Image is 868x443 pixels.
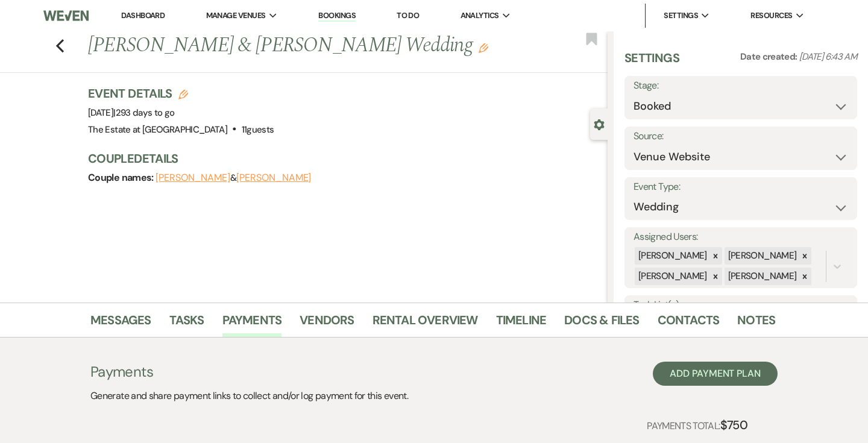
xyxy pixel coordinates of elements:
[664,10,698,22] span: Settings
[725,247,799,265] div: [PERSON_NAME]
[658,310,720,337] a: Contacts
[720,417,747,433] strong: $750
[634,77,848,95] label: Stage:
[479,42,488,53] button: Edit
[564,310,639,337] a: Docs & Files
[594,118,605,130] button: Close lead details
[318,10,356,22] a: Bookings
[300,310,354,337] a: Vendors
[169,310,204,337] a: Tasks
[624,49,679,76] h3: Settings
[156,173,230,183] button: [PERSON_NAME]
[88,31,499,60] h1: [PERSON_NAME] & [PERSON_NAME] Wedding
[222,310,282,337] a: Payments
[236,173,311,183] button: [PERSON_NAME]
[799,51,857,63] span: [DATE] 6:43 AM
[113,107,174,119] span: |
[740,51,799,63] span: Date created:
[90,310,151,337] a: Messages
[88,124,227,136] span: The Estate at [GEOGRAPHIC_DATA]
[121,10,165,20] a: Dashboard
[156,172,311,184] span: &
[88,150,596,167] h3: Couple Details
[634,178,848,196] label: Event Type:
[725,268,799,285] div: [PERSON_NAME]
[116,107,175,119] span: 293 days to go
[461,10,499,22] span: Analytics
[737,310,775,337] a: Notes
[90,362,408,382] h3: Payments
[88,85,274,102] h3: Event Details
[88,107,175,119] span: [DATE]
[634,128,848,145] label: Source:
[496,310,547,337] a: Timeline
[653,362,778,386] button: Add Payment Plan
[206,10,266,22] span: Manage Venues
[750,10,792,22] span: Resources
[88,171,156,184] span: Couple names:
[647,415,747,435] p: Payments Total:
[635,247,709,265] div: [PERSON_NAME]
[397,10,419,20] a: To Do
[634,228,848,246] label: Assigned Users:
[90,388,408,404] p: Generate and share payment links to collect and/or log payment for this event.
[242,124,274,136] span: 11 guests
[373,310,478,337] a: Rental Overview
[635,268,709,285] div: [PERSON_NAME]
[634,297,848,314] label: Task List(s):
[43,3,89,28] img: Weven Logo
